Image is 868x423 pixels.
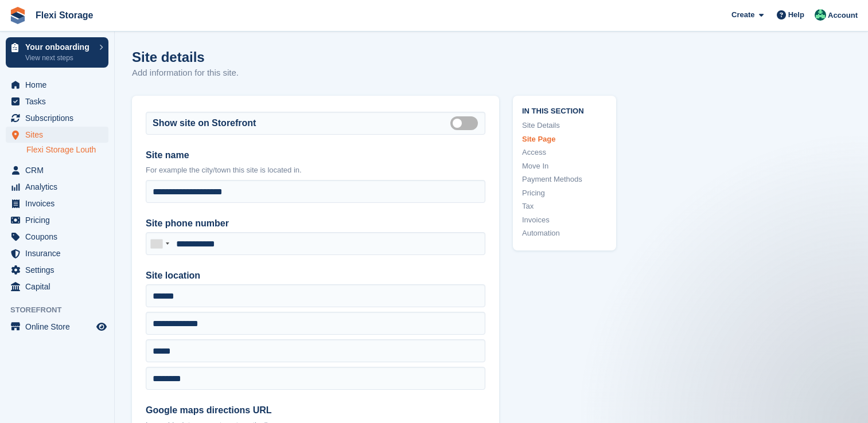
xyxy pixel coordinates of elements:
[31,6,98,25] a: Flexi Storage
[522,174,607,185] a: Payment Methods
[25,127,94,143] span: Sites
[522,160,607,172] a: Move In
[522,134,607,145] a: Site Page
[25,279,94,295] span: Capital
[146,217,485,230] label: Site phone number
[522,201,607,212] a: Tax
[25,110,94,126] span: Subscriptions
[146,404,485,417] label: Google maps directions URL
[6,245,108,261] a: menu
[522,147,607,158] a: Access
[6,77,108,93] a: menu
[25,77,94,93] span: Home
[828,10,858,21] span: Account
[25,195,94,211] span: Invoices
[25,319,94,335] span: Online Store
[25,162,94,178] span: CRM
[522,228,607,239] a: Automation
[9,7,26,24] img: stora-icon-8386f47178a22dfd0bd8f6a31ec36ba5ce8667c1dd55bd0f319d3a0aa187defe.svg
[26,144,108,155] a: Flexi Storage Louth
[6,37,108,68] a: Your onboarding View next steps
[25,212,94,228] span: Pricing
[815,9,826,21] img: Brooke Paul
[132,49,239,65] h1: Site details
[132,66,239,80] p: Add information for this site.
[788,9,804,21] span: Help
[450,122,482,124] label: Is public
[146,269,485,283] label: Site location
[146,164,485,176] p: For example the city/town this site is located in.
[153,116,256,130] label: Show site on Storefront
[25,93,94,109] span: Tasks
[10,304,114,316] span: Storefront
[95,320,108,334] a: Preview store
[25,229,94,245] span: Coupons
[6,212,108,228] a: menu
[25,262,94,278] span: Settings
[6,179,108,195] a: menu
[522,120,607,131] a: Site Details
[6,279,108,295] a: menu
[522,214,607,226] a: Invoices
[522,105,607,116] span: In this section
[25,245,94,261] span: Insurance
[731,9,754,21] span: Create
[25,53,94,63] p: View next steps
[6,262,108,278] a: menu
[25,43,94,51] p: Your onboarding
[6,195,108,211] a: menu
[6,229,108,245] a: menu
[146,148,485,162] label: Site name
[6,110,108,126] a: menu
[6,93,108,109] a: menu
[6,127,108,143] a: menu
[6,319,108,335] a: menu
[25,179,94,195] span: Analytics
[522,187,607,199] a: Pricing
[6,162,108,178] a: menu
